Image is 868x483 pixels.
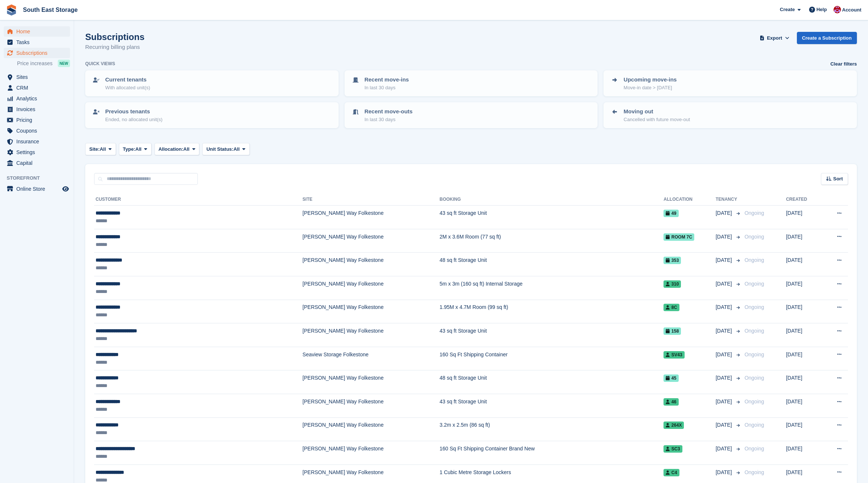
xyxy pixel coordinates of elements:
a: menu [4,136,70,147]
span: 310 [664,280,681,288]
td: 3.2m x 2.5m (86 sq ft) [439,417,664,441]
span: [DATE] [716,374,734,382]
td: [DATE] [786,417,822,441]
span: Type: [123,146,136,153]
span: Price increases [17,60,53,67]
span: Site: [89,146,100,153]
span: SC3 [664,445,682,453]
td: [PERSON_NAME] Way Folkestone [303,253,440,276]
span: Export [767,34,782,42]
a: menu [4,158,70,168]
p: Current tenants [105,76,150,84]
p: Recurring billing plans [85,43,144,51]
h1: Subscriptions [85,32,144,42]
span: 353 [664,257,681,264]
span: [DATE] [716,303,734,311]
span: Ongoing [745,257,764,263]
p: In last 30 days [365,84,409,91]
span: Ongoing [745,375,764,381]
a: Previous tenants Ended, no allocated unit(s) [86,103,338,127]
a: Current tenants With allocated unit(s) [86,71,338,96]
span: Subscriptions [16,48,61,58]
p: With allocated unit(s) [105,84,150,91]
a: menu [4,126,70,136]
th: Allocation [664,194,715,206]
span: [DATE] [716,469,734,476]
a: menu [4,115,70,125]
a: Recent move-outs In last 30 days [345,103,597,127]
a: menu [4,93,70,104]
span: Ongoing [745,422,764,428]
button: Site: All [85,143,116,155]
td: 48 sq ft Storage Unit [439,253,664,276]
a: Upcoming move-ins Move-in date > [DATE] [604,71,856,96]
span: [DATE] [716,280,734,288]
span: [DATE] [716,209,734,217]
span: SV43 [664,351,684,359]
span: Ongoing [745,446,764,452]
button: Allocation: All [154,143,200,155]
span: [DATE] [716,256,734,264]
span: 264X [664,422,684,429]
span: Ongoing [745,352,764,357]
span: Account [842,6,861,14]
span: Sites [16,72,61,82]
p: Ended, no allocated unit(s) [105,116,163,123]
p: Cancelled with future move-out [623,116,690,123]
span: Coupons [16,126,61,136]
h6: Quick views [85,60,115,67]
span: Ongoing [745,210,764,216]
div: NEW [58,60,70,67]
td: 160 Sq Ft Shipping Container Brand New [439,441,664,465]
a: Preview store [61,184,70,193]
span: Capital [16,158,61,168]
span: Ongoing [745,399,764,404]
p: Moving out [623,107,690,116]
span: 158 [664,327,681,335]
span: Analytics [16,93,61,104]
a: menu [4,104,70,114]
img: stora-icon-8386f47178a22dfd0bd8f6a31ec36ba5ce8667c1dd55bd0f319d3a0aa187defe.svg [6,4,17,16]
span: Sort [833,175,843,183]
td: [DATE] [786,347,822,370]
span: Create [780,6,795,13]
td: [DATE] [786,394,822,417]
span: Ongoing [745,469,764,475]
span: All [135,146,142,153]
span: Invoices [16,104,61,114]
td: [DATE] [786,206,822,229]
td: [DATE] [786,441,822,465]
a: Clear filters [830,60,857,68]
img: Roger Norris [834,6,841,13]
p: Move-in date > [DATE] [623,84,676,91]
span: CRM [16,83,61,93]
a: Price increases NEW [17,59,70,67]
span: Tasks [16,37,61,47]
th: Customer [94,194,303,206]
td: 5m x 3m (160 sq ft) Internal Storage [439,276,664,300]
span: 49 [664,210,678,217]
a: menu [4,147,70,157]
span: [DATE] [716,398,734,406]
span: Insurance [16,136,61,147]
a: South East Storage [20,4,81,16]
span: [DATE] [716,233,734,241]
td: [PERSON_NAME] Way Folkestone [303,441,440,465]
span: 8C [664,304,679,311]
span: Home [16,26,61,37]
button: Type: All [119,143,152,155]
td: [PERSON_NAME] Way Folkestone [303,394,440,417]
td: [DATE] [786,229,822,253]
td: 43 sq ft Storage Unit [439,323,664,347]
td: [PERSON_NAME] Way Folkestone [303,417,440,441]
p: Recent move-ins [365,76,409,84]
span: Ongoing [745,281,764,287]
a: menu [4,48,70,58]
span: Ongoing [745,234,764,240]
a: menu [4,184,70,194]
td: [DATE] [786,370,822,394]
td: Seaview Storage Folkestone [303,347,440,370]
a: Moving out Cancelled with future move-out [604,103,856,127]
span: [DATE] [716,327,734,335]
a: Create a Subscription [797,32,857,44]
